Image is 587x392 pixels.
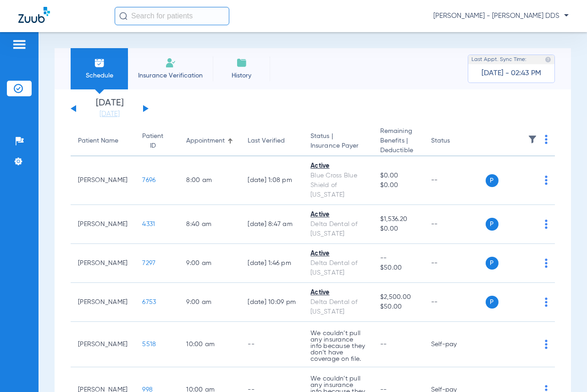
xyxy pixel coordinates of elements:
[545,56,551,63] img: last sync help info
[545,340,548,349] img: group-dot-blue.svg
[165,57,176,68] img: Manual Insurance Verification
[303,127,373,156] th: Status |
[78,136,118,146] div: Patient Name
[220,71,263,80] span: History
[115,7,229,25] input: Search for patients
[142,132,163,151] div: Patient ID
[486,296,498,309] span: P
[310,259,365,278] div: Delta Dental of [US_STATE]
[12,39,27,50] img: hamburger-icon
[482,69,541,78] span: [DATE] - 02:43 PM
[310,171,365,200] div: Blue Cross Blue Shield of [US_STATE]
[380,293,416,302] span: $2,500.00
[78,71,121,80] span: Schedule
[236,57,247,68] img: History
[94,57,105,68] img: Schedule
[135,71,206,80] span: Insurance Verification
[71,244,135,283] td: [PERSON_NAME]
[433,11,569,21] span: [PERSON_NAME] - [PERSON_NAME] DDS
[380,224,416,234] span: $0.00
[310,141,365,151] span: Insurance Payer
[545,298,548,307] img: group-dot-blue.svg
[380,181,416,190] span: $0.00
[380,171,416,181] span: $0.00
[310,210,365,220] div: Active
[71,156,135,205] td: [PERSON_NAME]
[179,244,240,283] td: 9:00 AM
[545,220,548,229] img: group-dot-blue.svg
[380,263,416,273] span: $50.00
[380,341,387,348] span: --
[119,12,127,20] img: Search Icon
[240,283,303,322] td: [DATE] 10:09 PM
[240,322,303,367] td: --
[380,302,416,312] span: $50.00
[424,322,486,367] td: Self-pay
[240,156,303,205] td: [DATE] 1:08 PM
[240,205,303,244] td: [DATE] 8:47 AM
[310,249,365,259] div: Active
[310,298,365,317] div: Delta Dental of [US_STATE]
[142,221,155,227] span: 4331
[545,135,548,144] img: group-dot-blue.svg
[248,136,296,146] div: Last Verified
[71,283,135,322] td: [PERSON_NAME]
[18,7,50,23] img: Zuub Logo
[142,260,155,266] span: 7297
[471,55,526,64] span: Last Appt. Sync Time:
[545,259,548,268] img: group-dot-blue.svg
[71,322,135,367] td: [PERSON_NAME]
[424,205,486,244] td: --
[310,330,365,362] p: We couldn’t pull any insurance info because they don’t have coverage on file.
[380,254,416,263] span: --
[424,283,486,322] td: --
[380,215,416,224] span: $1,536.20
[373,127,424,156] th: Remaining Benefits |
[424,127,486,156] th: Status
[82,110,137,119] a: [DATE]
[486,257,498,270] span: P
[71,205,135,244] td: [PERSON_NAME]
[142,177,155,183] span: 7696
[186,136,225,146] div: Appointment
[179,205,240,244] td: 8:40 AM
[248,136,285,146] div: Last Verified
[541,348,587,392] iframe: Chat Widget
[186,136,233,146] div: Appointment
[528,135,537,144] img: filter.svg
[142,341,156,348] span: 5518
[545,176,548,185] img: group-dot-blue.svg
[240,244,303,283] td: [DATE] 1:46 PM
[142,132,172,151] div: Patient ID
[310,220,365,239] div: Delta Dental of [US_STATE]
[179,156,240,205] td: 8:00 AM
[179,283,240,322] td: 9:00 AM
[310,288,365,298] div: Active
[486,174,498,187] span: P
[78,136,127,146] div: Patient Name
[380,146,416,155] span: Deductible
[310,161,365,171] div: Active
[82,99,137,119] li: [DATE]
[486,218,498,231] span: P
[142,299,156,305] span: 6753
[179,322,240,367] td: 10:00 AM
[424,156,486,205] td: --
[424,244,486,283] td: --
